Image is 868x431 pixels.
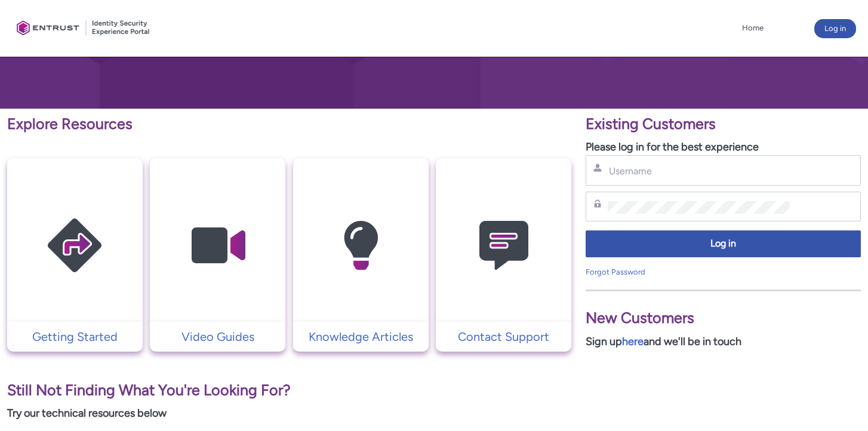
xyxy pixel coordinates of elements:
a: here [622,335,644,348]
a: Contact Support [436,328,571,346]
p: Please log in for the best experience [586,139,861,155]
a: Home [739,19,767,37]
p: Try our technical resources below [7,405,571,421]
img: Knowledge Articles [304,181,417,310]
p: Video Guides [156,328,279,346]
span: Log in [593,237,853,251]
img: Getting Started [18,181,131,310]
img: Video Guides [161,181,275,310]
button: Log in [586,230,861,257]
p: Contact Support [442,328,565,346]
p: Existing Customers [586,113,861,136]
p: Getting Started [13,328,137,346]
a: Knowledge Articles [293,328,429,346]
a: Forgot Password [586,267,645,276]
a: Getting Started [7,328,143,346]
button: Log in [814,19,856,38]
p: Sign up and we'll be in touch [586,334,861,350]
p: New Customers [586,307,861,330]
p: Still Not Finding What You're Looking For? [7,379,571,402]
input: Username [608,165,789,177]
a: Video Guides [150,328,285,346]
iframe: Qualified Messenger [813,376,868,431]
img: Contact Support [447,181,561,310]
p: Explore Resources [7,113,571,136]
p: Knowledge Articles [299,328,423,346]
